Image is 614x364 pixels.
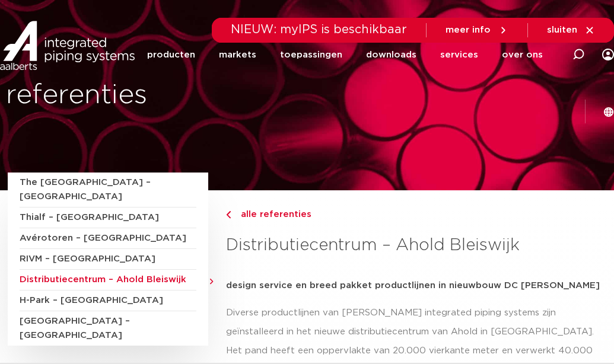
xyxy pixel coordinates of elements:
a: alle referenties [226,207,606,222]
h1: referenties [6,76,301,114]
h3: Distributiecentrum – Ahold Bleiswijk [226,234,606,257]
a: toepassingen [280,32,342,78]
a: producten [147,32,195,78]
nav: Menu [147,32,543,78]
strong: design service en breed pakket productlijnen in nieuwbouw DC [PERSON_NAME] [226,281,600,290]
a: sluiten [547,25,595,36]
a: markets [219,32,256,78]
a: Distributiecentrum – Ahold Bleiswijk [20,270,196,290]
a: H-Park – [GEOGRAPHIC_DATA] [20,290,196,311]
div: my IPS [602,41,614,68]
span: meer info [446,25,491,34]
a: [GEOGRAPHIC_DATA] – [GEOGRAPHIC_DATA] [20,311,196,346]
span: alle referenties [234,210,311,219]
a: The [GEOGRAPHIC_DATA] – [GEOGRAPHIC_DATA] [20,173,196,207]
a: Avérotoren – [GEOGRAPHIC_DATA] [20,228,196,249]
a: over ons [502,32,543,78]
a: services [440,32,478,78]
a: RIVM – [GEOGRAPHIC_DATA] [20,249,196,270]
span: sluiten [547,25,577,34]
a: downloads [366,32,416,78]
img: chevron-right.svg [226,211,231,219]
a: meer info [446,25,508,36]
span: NIEUW: myIPS is beschikbaar [231,24,407,36]
a: Thialf – [GEOGRAPHIC_DATA] [20,207,196,228]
